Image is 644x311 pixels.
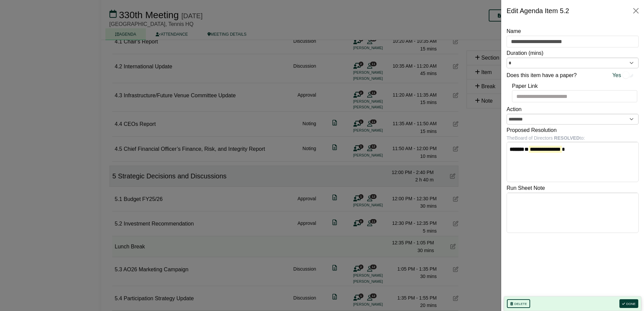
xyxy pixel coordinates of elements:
b: RESOLVED [554,135,580,141]
button: Close [631,5,641,16]
label: Duration (mins) [507,49,543,58]
label: Paper Link [512,82,538,91]
div: Edit Agenda Item 5.2 [507,5,569,16]
label: Name [507,27,521,36]
button: Done [619,299,638,308]
label: Run Sheet Note [507,184,545,193]
div: The Board of Directors to: [507,134,639,142]
label: Proposed Resolution [507,126,557,135]
button: Delete [507,299,530,308]
span: Yes [612,71,621,80]
label: Does this item have a paper? [507,71,577,80]
label: Action [507,105,521,114]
